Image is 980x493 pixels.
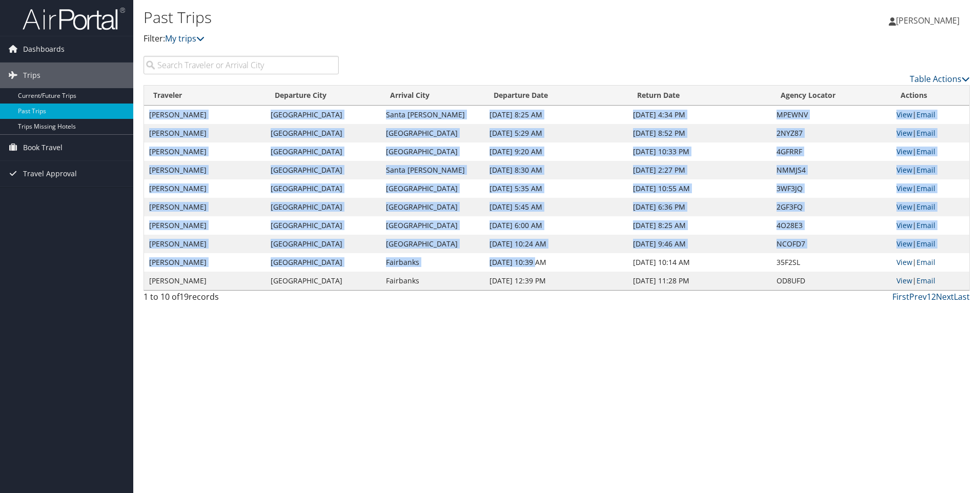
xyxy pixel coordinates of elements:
td: [DATE] 4:34 PM [628,106,771,124]
td: 35F2SL [771,253,891,272]
td: | [891,272,969,290]
a: View [896,165,912,175]
td: [GEOGRAPHIC_DATA] [266,106,381,124]
th: Traveler: activate to sort column ascending [144,86,266,106]
a: [PERSON_NAME] [889,5,970,36]
td: 4GFRRF [771,142,891,161]
input: Search Traveler or Arrival City [144,56,339,74]
td: Santa [PERSON_NAME] [381,106,484,124]
td: [DATE] 9:20 AM [484,142,628,161]
td: [GEOGRAPHIC_DATA] [266,216,381,235]
td: | [891,161,969,179]
a: Email [916,239,935,249]
td: [GEOGRAPHIC_DATA] [266,179,381,198]
span: [PERSON_NAME] [896,15,959,26]
h1: Past Trips [144,7,695,28]
td: [PERSON_NAME] [144,198,266,216]
td: [DATE] 10:55 AM [628,179,771,198]
a: Next [936,291,954,302]
img: airportal-logo.png [23,7,125,31]
td: [DATE] 10:24 AM [484,235,628,253]
td: Fairbanks [381,272,484,290]
div: 1 to 10 of records [144,291,339,308]
a: View [896,239,912,249]
td: [PERSON_NAME] [144,142,266,161]
td: [DATE] 8:25 AM [628,216,771,235]
td: | [891,198,969,216]
span: Trips [23,63,40,88]
td: 3WF3JQ [771,179,891,198]
td: | [891,235,969,253]
td: [GEOGRAPHIC_DATA] [266,161,381,179]
a: View [896,202,912,212]
a: Email [916,202,935,212]
a: Email [916,110,935,119]
td: | [891,142,969,161]
td: [DATE] 6:00 AM [484,216,628,235]
td: | [891,179,969,198]
span: Dashboards [23,36,65,62]
a: Email [916,220,935,230]
td: [DATE] 10:14 AM [628,253,771,272]
td: [DATE] 8:25 AM [484,106,628,124]
td: 2GF3FQ [771,198,891,216]
td: [PERSON_NAME] [144,216,266,235]
a: First [892,291,909,302]
td: [PERSON_NAME] [144,253,266,272]
td: [PERSON_NAME] [144,272,266,290]
a: View [896,147,912,156]
a: View [896,183,912,193]
td: [DATE] 5:35 AM [484,179,628,198]
a: Prev [909,291,927,302]
td: [GEOGRAPHIC_DATA] [381,235,484,253]
a: 2 [931,291,936,302]
th: Return Date: activate to sort column ascending [628,86,771,106]
a: View [896,220,912,230]
td: [GEOGRAPHIC_DATA] [266,124,381,142]
td: NMMJS4 [771,161,891,179]
td: [PERSON_NAME] [144,179,266,198]
td: [PERSON_NAME] [144,161,266,179]
a: Email [916,276,935,285]
td: NCOFD7 [771,235,891,253]
th: Departure Date: activate to sort column ascending [484,86,628,106]
td: [GEOGRAPHIC_DATA] [266,253,381,272]
td: OD8UFD [771,272,891,290]
td: [GEOGRAPHIC_DATA] [381,142,484,161]
span: Book Travel [23,135,63,160]
a: View [896,276,912,285]
td: [GEOGRAPHIC_DATA] [381,124,484,142]
td: Fairbanks [381,253,484,272]
td: [DATE] 5:45 AM [484,198,628,216]
td: [GEOGRAPHIC_DATA] [266,235,381,253]
a: View [896,128,912,138]
th: Agency Locator: activate to sort column ascending [771,86,891,106]
th: Departure City: activate to sort column ascending [266,86,381,106]
td: [PERSON_NAME] [144,106,266,124]
a: Email [916,165,935,175]
td: [GEOGRAPHIC_DATA] [381,179,484,198]
td: [PERSON_NAME] [144,124,266,142]
td: MPEWNV [771,106,891,124]
p: Filter: [144,32,695,46]
td: [DATE] 10:39 AM [484,253,628,272]
span: 19 [179,291,189,302]
a: Email [916,257,935,267]
td: Santa [PERSON_NAME] [381,161,484,179]
td: [GEOGRAPHIC_DATA] [381,198,484,216]
td: | [891,253,969,272]
span: Travel Approval [23,161,77,187]
td: [GEOGRAPHIC_DATA] [266,198,381,216]
td: [DATE] 10:33 PM [628,142,771,161]
td: [DATE] 2:27 PM [628,161,771,179]
a: View [896,257,912,267]
td: [DATE] 8:52 PM [628,124,771,142]
td: | [891,106,969,124]
a: Email [916,183,935,193]
td: 2NYZ87 [771,124,891,142]
a: Last [954,291,970,302]
td: | [891,124,969,142]
td: [PERSON_NAME] [144,235,266,253]
td: [GEOGRAPHIC_DATA] [381,216,484,235]
a: Email [916,128,935,138]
